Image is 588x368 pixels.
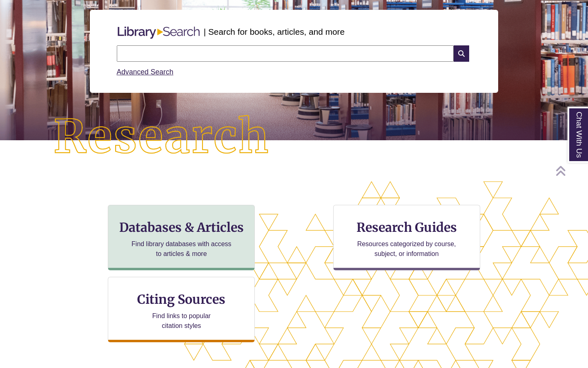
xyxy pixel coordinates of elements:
p: Find library databases with access to articles & more [128,239,235,259]
a: Citing Sources Find links to popular citation styles [108,277,255,342]
i: Search [454,45,469,62]
a: Back to Top [555,165,586,176]
img: Libary Search [114,23,204,42]
h3: Citing Sources [132,292,232,307]
h3: Databases & Articles [115,220,248,235]
a: Advanced Search [117,68,174,76]
p: | Search for books, articles, and more [204,25,345,38]
h3: Research Guides [340,220,473,235]
p: Resources categorized by course, subject, or information [353,239,460,259]
img: Research [29,91,294,183]
a: Databases & Articles Find library databases with access to articles & more [108,205,255,270]
a: Research Guides Resources categorized by course, subject, or information [333,205,480,270]
p: Find links to popular citation styles [142,311,221,331]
